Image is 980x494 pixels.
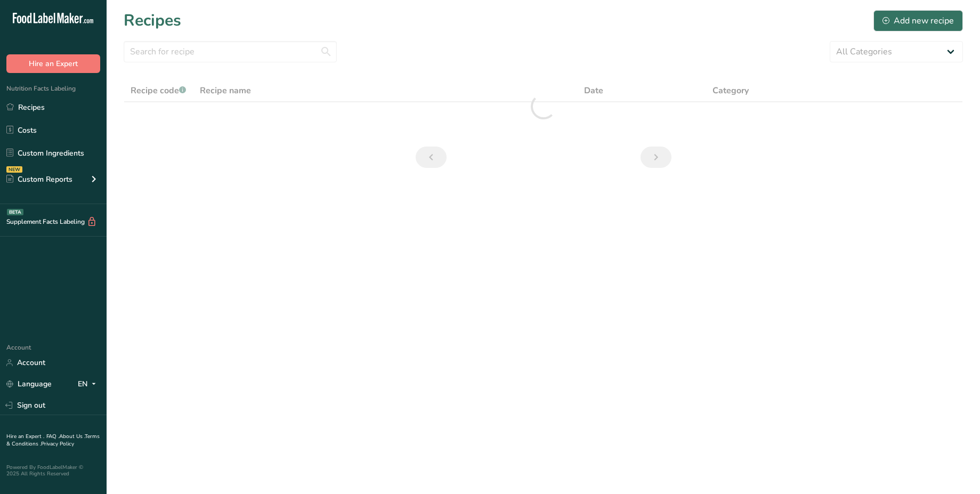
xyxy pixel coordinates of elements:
[6,464,100,477] div: Powered By FoodLabelMaker © 2025 All Rights Reserved
[873,10,963,31] button: Add new recipe
[41,440,74,448] a: Privacy Policy
[6,174,72,185] div: Custom Reports
[6,166,22,173] div: NEW
[7,209,23,215] div: BETA
[46,433,59,440] a: FAQ .
[416,147,447,168] a: Previous page
[6,433,44,440] a: Hire an Expert .
[6,375,52,393] a: Language
[59,433,85,440] a: About Us .
[124,41,337,62] input: Search for recipe
[6,433,100,448] a: Terms & Conditions .
[641,147,671,168] a: Next page
[882,14,954,27] div: Add new recipe
[78,378,100,391] div: EN
[6,54,100,73] button: Hire an Expert
[124,9,181,33] h1: Recipes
